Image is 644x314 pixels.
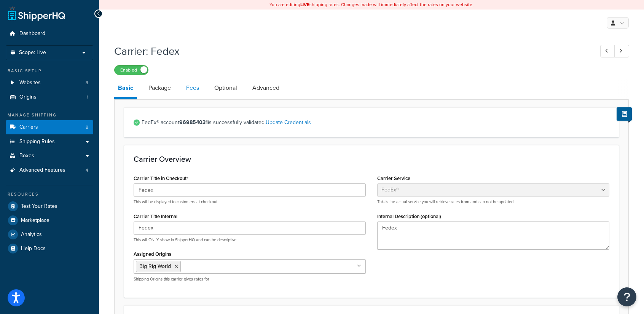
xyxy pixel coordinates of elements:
[19,30,45,37] span: Dashboard
[6,135,93,149] a: Shipping Rules
[19,167,65,174] span: Advanced Features
[249,79,283,97] a: Advanced
[6,112,93,118] div: Manage Shipping
[87,94,88,100] span: 1
[142,117,609,128] span: FedEx® account is successfully validated.
[377,222,609,250] textarea: Fedex
[6,90,93,104] li: Origins
[6,76,93,90] li: Websites
[6,163,93,177] li: Advanced Features
[6,90,93,104] a: Origins1
[134,251,171,257] label: Assigned Origins
[6,228,93,241] a: Analytics
[179,118,208,126] strong: 969854031
[21,217,49,224] span: Marketplace
[6,242,93,255] a: Help Docs
[182,79,203,97] a: Fees
[134,276,366,282] p: Shipping Origins this carrier gives rates for
[300,1,309,8] b: LIVE
[86,80,88,86] span: 3
[134,214,177,219] label: Carrier Title Internal
[6,191,93,198] div: Resources
[21,245,46,252] span: Help Docs
[266,118,311,126] a: Update Credentials
[19,49,46,56] span: Scope: Live
[19,153,34,159] span: Boxes
[6,120,93,134] a: Carriers8
[21,231,42,238] span: Analytics
[614,45,629,57] a: Next Record
[19,124,38,131] span: Carriers
[145,79,175,97] a: Package
[6,149,93,163] a: Boxes
[114,79,137,99] a: Basic
[377,199,609,205] p: This is the actual service you will retrieve rates from and can not be updated
[6,214,93,227] a: Marketplace
[377,214,441,219] label: Internal Description (optional)
[134,175,188,182] label: Carrier Title in Checkout
[6,27,93,41] a: Dashboard
[6,76,93,90] a: Websites3
[134,237,366,243] p: This will ONLY show in ShipperHQ and can be descriptive
[377,175,410,181] label: Carrier Service
[21,203,57,210] span: Test Your Rates
[617,107,632,121] button: Show Help Docs
[86,167,88,174] span: 4
[6,163,93,177] a: Advanced Features4
[114,44,586,59] h1: Carrier: Fedex
[210,79,241,97] a: Optional
[6,199,93,213] a: Test Your Rates
[6,120,93,134] li: Carriers
[139,262,171,270] span: Big Rig World
[19,139,55,145] span: Shipping Rules
[19,80,41,86] span: Websites
[86,124,88,131] span: 8
[600,45,615,57] a: Previous Record
[19,94,37,100] span: Origins
[617,287,636,306] button: Open Resource Center
[134,199,366,205] p: This will be displayed to customers at checkout
[115,65,148,75] label: Enabled
[134,155,609,163] h3: Carrier Overview
[6,68,93,74] div: Basic Setup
